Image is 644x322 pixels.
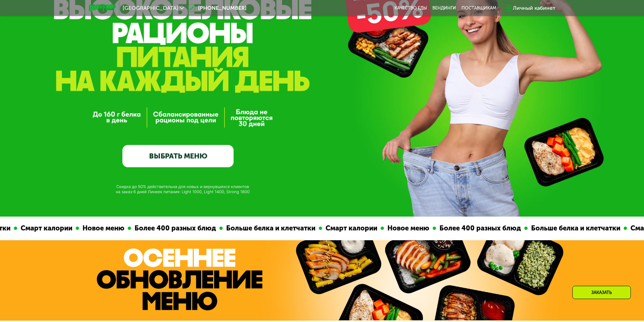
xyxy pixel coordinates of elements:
[461,5,496,11] div: поставщикам
[395,5,427,11] a: Качество еды
[187,4,246,12] a: [PHONE_NUMBER]
[17,223,75,233] div: Смарт калории
[432,5,456,11] a: Вендинги
[131,223,219,233] div: Более 400 разных блюд
[527,223,623,233] div: Больше белка и клетчатки
[79,223,127,233] div: Новое меню
[384,223,432,233] div: Новое меню
[572,286,631,299] div: Заказать
[122,145,234,167] a: ВЫБРАТЬ МЕНЮ
[123,5,178,11] span: [GEOGRAPHIC_DATA]
[513,4,555,12] div: Личный кабинет
[322,223,380,233] div: Смарт калории
[222,223,318,233] div: Больше белка и клетчатки
[436,223,524,233] div: Более 400 разных блюд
